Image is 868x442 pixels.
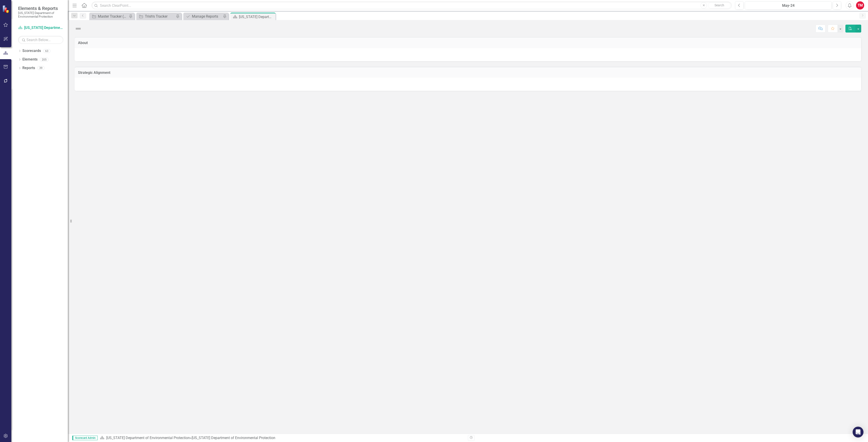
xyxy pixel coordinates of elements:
a: Scorecards [22,48,41,54]
button: May-24 [745,1,832,9]
div: [US_STATE] Department of Environmental Protection [192,436,275,440]
input: Search Below... [18,36,63,44]
span: Search [715,3,724,7]
div: » [100,435,465,441]
a: Master Tracker (External) [90,14,128,19]
div: Trish's Tracker [145,14,175,19]
a: Elements [22,57,38,62]
button: TM [856,1,864,9]
div: May-24 [746,3,830,8]
a: Trish's Tracker [137,14,175,19]
div: 39 [37,66,45,70]
button: Search [708,2,731,9]
a: Manage Reports [184,14,222,19]
div: 63 [43,49,50,53]
a: Reports [22,65,35,71]
span: Scorecard Admin [72,436,98,440]
small: [US_STATE] Department of Environmental Protection [18,11,63,19]
div: Master Tracker (External) [98,14,128,19]
div: [US_STATE] Department of Environmental Protection [239,14,274,20]
div: Open Intercom Messenger [853,427,863,437]
a: [US_STATE] Department of Environmental Protection [106,436,190,440]
img: Not Defined [75,25,82,32]
div: 205 [40,58,49,61]
span: Elements & Reports [18,6,63,11]
h3: Strategic Alignment [78,71,858,75]
img: ClearPoint Strategy [2,5,10,13]
a: [US_STATE] Department of Environmental Protection [18,25,63,30]
input: Search ClearPoint... [92,2,732,9]
div: Manage Reports [192,14,222,19]
h3: About [78,41,858,45]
